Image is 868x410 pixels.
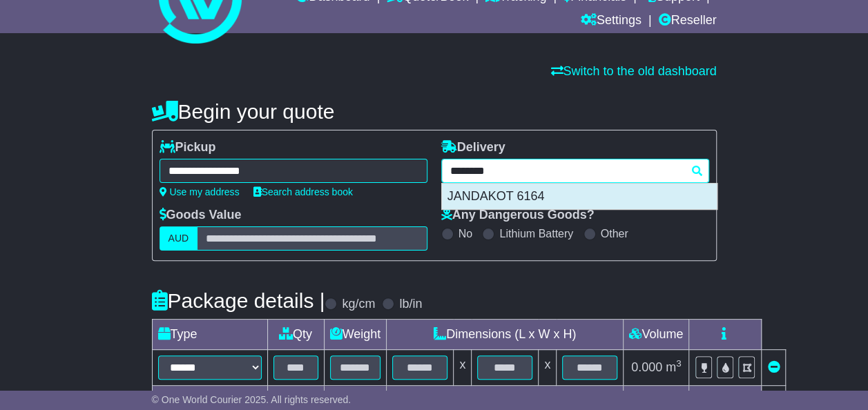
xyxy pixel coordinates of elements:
typeahead: Please provide city [441,159,709,183]
span: © One World Courier 2025. All rights reserved. [152,394,351,405]
td: Qty [267,320,324,350]
a: Search address book [253,186,353,197]
label: No [459,227,472,240]
label: Goods Value [160,208,242,223]
sup: 3 [676,358,682,369]
a: Use my address [160,186,240,197]
label: Delivery [441,140,505,155]
span: m [666,360,682,374]
a: Switch to the old dashboard [550,64,716,78]
label: kg/cm [342,297,375,312]
label: Pickup [160,140,216,155]
label: Other [601,227,628,240]
div: JANDAKOT 6164 [442,184,717,210]
td: Weight [324,320,387,350]
label: AUD [160,226,198,251]
td: Volume [624,320,689,350]
h4: Begin your quote [152,100,717,123]
a: Settings [581,10,642,33]
a: Reseller [658,10,716,33]
td: Type [152,320,267,350]
td: x [539,350,557,386]
a: Remove this item [767,360,780,374]
label: Any Dangerous Goods? [441,208,595,223]
label: lb/in [399,297,422,312]
label: Lithium Battery [499,227,573,240]
h4: Package details | [152,289,325,312]
td: Dimensions (L x W x H) [387,320,624,350]
span: 0.000 [631,360,662,374]
td: x [454,350,472,386]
